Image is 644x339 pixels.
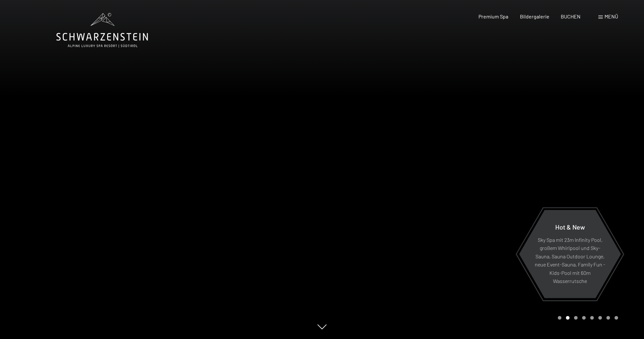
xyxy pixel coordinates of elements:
a: Hot & New Sky Spa mit 23m Infinity Pool, großem Whirlpool und Sky-Sauna, Sauna Outdoor Lounge, ne... [519,209,621,299]
div: Carousel Page 4 [582,316,586,320]
a: BUCHEN [561,13,581,19]
span: Menü [604,13,618,19]
div: Carousel Page 5 [590,316,594,320]
div: Carousel Page 3 [574,316,578,320]
div: Carousel Page 1 [558,316,561,320]
div: Carousel Page 6 [598,316,602,320]
div: Carousel Page 7 [606,316,610,320]
span: Hot & New [555,223,585,231]
div: Carousel Pagination [556,316,618,320]
a: Premium Spa [478,13,508,19]
a: Bildergalerie [520,13,549,19]
div: Carousel Page 2 (Current Slide) [566,316,569,320]
p: Sky Spa mit 23m Infinity Pool, großem Whirlpool und Sky-Sauna, Sauna Outdoor Lounge, neue Event-S... [535,235,605,285]
div: Carousel Page 8 [615,316,618,320]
